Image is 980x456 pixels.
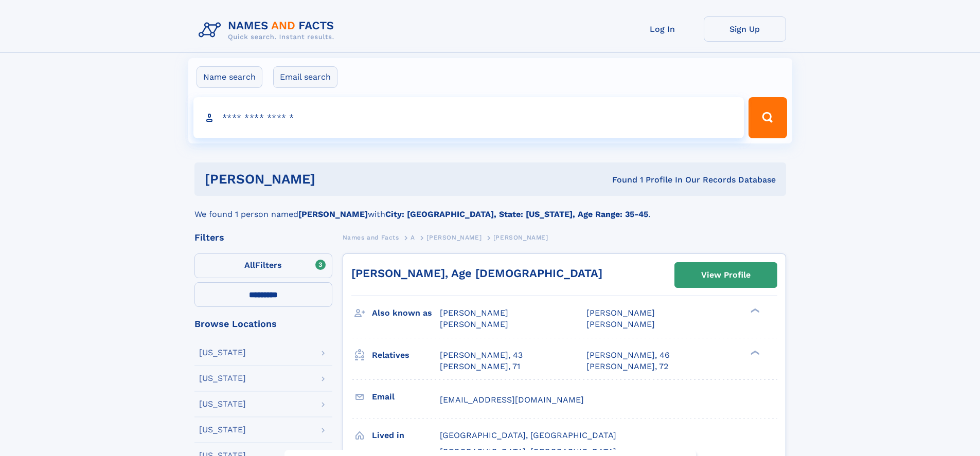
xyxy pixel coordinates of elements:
[194,16,343,44] img: Logo Names and Facts
[351,267,602,280] a: [PERSON_NAME], Age [DEMOGRAPHIC_DATA]
[194,233,332,242] div: Filters
[194,319,332,329] div: Browse Locations
[411,231,415,244] a: A
[244,260,255,270] span: All
[199,349,246,357] div: [US_STATE]
[440,350,523,361] a: [PERSON_NAME], 43
[411,234,415,241] span: A
[343,231,399,244] a: Names and Facts
[440,430,616,440] span: [GEOGRAPHIC_DATA], [GEOGRAPHIC_DATA]
[199,400,246,408] div: [US_STATE]
[440,395,584,405] span: [EMAIL_ADDRESS][DOMAIN_NAME]
[385,209,648,219] b: City: [GEOGRAPHIC_DATA], State: [US_STATE], Age Range: 35-45
[372,388,440,406] h3: Email
[748,307,760,314] div: ❯
[586,308,655,318] span: [PERSON_NAME]
[675,263,777,287] a: View Profile
[440,361,520,372] a: [PERSON_NAME], 71
[748,349,760,356] div: ❯
[426,231,482,244] a: [PERSON_NAME]
[464,174,776,186] div: Found 1 Profile In Our Records Database
[273,66,337,88] label: Email search
[197,66,262,88] label: Name search
[193,97,744,138] input: search input
[704,16,786,42] a: Sign Up
[372,304,440,322] h3: Also known as
[440,308,508,318] span: [PERSON_NAME]
[194,253,332,278] label: Filters
[586,361,668,372] a: [PERSON_NAME], 72
[749,97,787,138] button: Search Button
[298,209,368,219] b: [PERSON_NAME]
[372,346,440,364] h3: Relatives
[205,173,464,186] h1: [PERSON_NAME]
[440,319,508,329] span: [PERSON_NAME]
[493,234,548,241] span: [PERSON_NAME]
[199,426,246,434] div: [US_STATE]
[586,350,670,361] a: [PERSON_NAME], 46
[426,234,482,241] span: [PERSON_NAME]
[199,374,246,382] div: [US_STATE]
[586,319,655,329] span: [PERSON_NAME]
[194,196,786,221] div: We found 1 person named with .
[621,16,704,42] a: Log In
[701,263,751,287] div: View Profile
[372,427,440,444] h3: Lived in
